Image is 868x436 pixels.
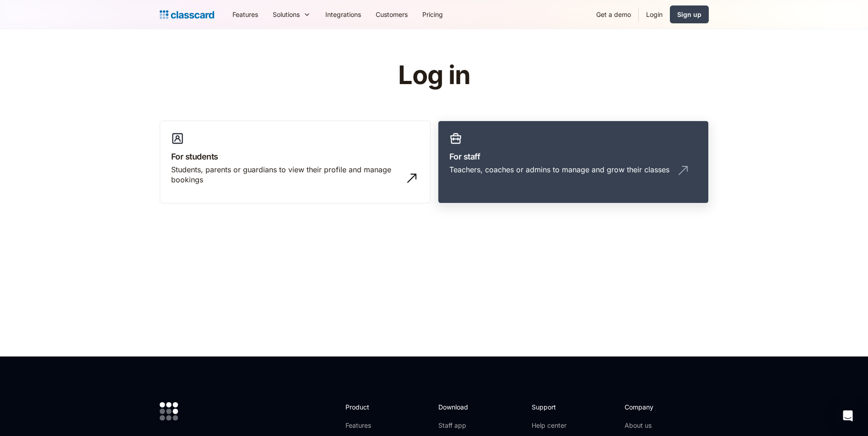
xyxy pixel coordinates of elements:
[265,4,318,25] div: Solutions
[289,61,579,90] h1: Log in
[837,405,859,427] div: Open Intercom Messenger
[449,150,697,163] h3: For staff
[532,421,569,430] a: Help center
[225,4,265,25] a: Features
[318,4,368,25] a: Integrations
[438,421,476,430] a: Staff app
[171,165,401,185] div: Students, parents or guardians to view their profile and manage bookings
[589,4,638,25] a: Get a demo
[171,150,419,163] h3: For students
[415,4,450,25] a: Pricing
[670,5,709,23] a: Sign up
[368,4,415,25] a: Customers
[677,10,701,19] div: Sign up
[160,121,431,204] a: For studentsStudents, parents or guardians to view their profile and manage bookings
[345,421,394,430] a: Features
[532,402,569,412] h2: Support
[639,4,670,25] a: Login
[449,165,669,175] div: Teachers, coaches or admins to manage and grow their classes
[273,10,300,19] div: Solutions
[345,402,394,412] h2: Product
[160,8,214,21] a: home
[625,402,685,412] h2: Company
[438,402,476,412] h2: Download
[625,421,685,430] a: About us
[438,121,709,204] a: For staffTeachers, coaches or admins to manage and grow their classes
